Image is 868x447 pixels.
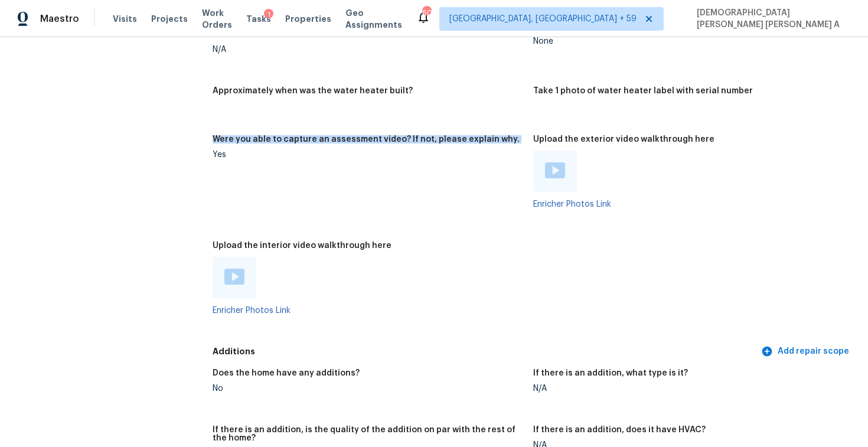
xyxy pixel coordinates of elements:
span: Properties [285,13,331,25]
span: [GEOGRAPHIC_DATA], [GEOGRAPHIC_DATA] + 59 [449,13,637,25]
img: Play Video [545,162,565,178]
div: N/A [533,384,844,393]
h5: If there is an addition, is the quality of the addition on par with the rest of the home? [213,426,524,442]
span: Projects [151,13,188,25]
span: Maestro [40,13,79,25]
span: Visits [113,13,137,25]
div: 601 [422,7,430,19]
h5: Were you able to capture an assessment video? If not, please explain why. [213,135,520,143]
h5: Upload the exterior video walkthrough here [533,135,714,143]
h5: Upload the interior video walkthrough here [213,242,391,250]
a: Enricher Photos Link [213,306,291,315]
span: Add repair scope [763,344,849,359]
a: Enricher Photos Link [533,200,611,208]
span: Tasks [246,15,271,23]
span: Work Orders [202,7,232,31]
span: Geo Assignments [345,7,402,31]
button: Add repair scope [759,341,854,363]
a: Play Video [545,162,565,180]
div: 1 [264,9,273,21]
span: [DEMOGRAPHIC_DATA][PERSON_NAME] [PERSON_NAME] A [692,7,850,31]
h5: Take 1 photo of water heater label with serial number [533,87,753,95]
div: No [213,384,524,393]
h5: Approximately when was the water heater built? [213,87,413,95]
img: Play Video [224,269,244,285]
a: Play Video [224,269,244,286]
h5: If there is an addition, what type is it? [533,369,688,377]
div: Yes [213,151,524,159]
h5: Additions [213,345,759,358]
div: None [533,37,844,45]
h5: Does the home have any additions? [213,369,360,377]
div: N/A [213,45,524,54]
h5: If there is an addition, does it have HVAC? [533,426,706,434]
